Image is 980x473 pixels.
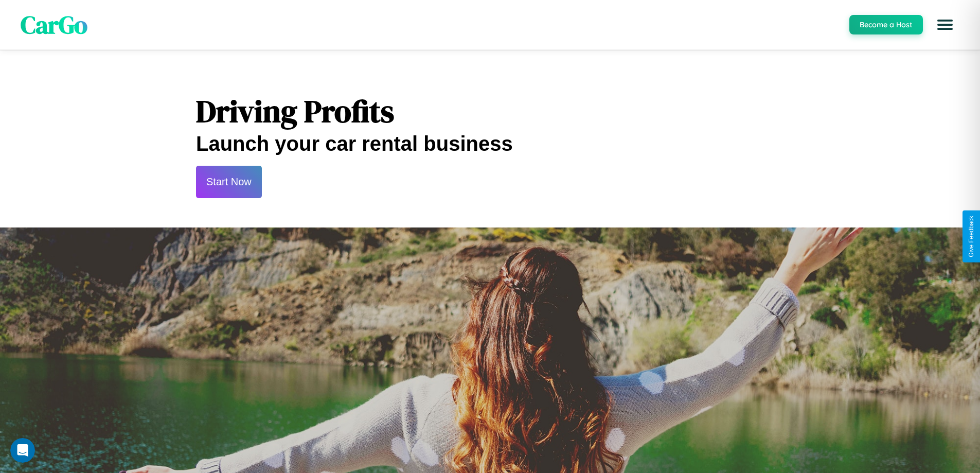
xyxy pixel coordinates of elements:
[931,10,959,39] button: Open menu
[968,216,975,257] div: Give Feedback
[196,132,784,155] h2: Launch your car rental business
[196,90,784,132] h1: Driving Profits
[849,15,923,34] button: Become a Host
[196,166,262,198] button: Start Now
[10,438,35,463] iframe: Intercom live chat
[21,8,87,42] span: CarGo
